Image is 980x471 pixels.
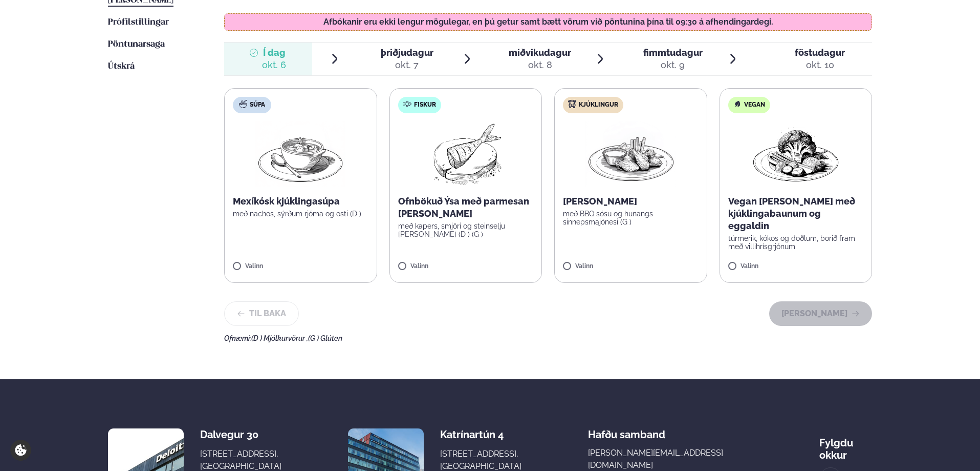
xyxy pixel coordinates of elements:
span: Útskrá [108,62,135,71]
img: Chicken-wings-legs.png [585,121,676,187]
div: Katrínartún 4 [440,428,521,441]
div: okt. 10 [795,59,845,71]
img: chicken.svg [568,100,576,108]
span: Prófílstillingar [108,18,169,27]
div: okt. 8 [509,59,571,71]
a: Prófílstillingar [108,16,169,29]
button: Til baka [224,301,299,326]
span: miðvikudagur [509,47,571,58]
p: með BBQ sósu og hunangs sinnepsmajónesi (G ) [563,210,699,226]
span: Fiskur [414,101,436,109]
div: okt. 7 [381,59,433,71]
div: okt. 6 [262,59,286,71]
div: Fylgdu okkur [819,428,872,461]
p: [PERSON_NAME] [563,195,699,208]
p: með kapers, smjöri og steinselju [PERSON_NAME] (D ) (G ) [398,222,534,238]
span: Vegan [744,101,765,109]
span: þriðjudagur [381,47,433,58]
p: Ofnbökuð Ýsa með parmesan [PERSON_NAME] [398,195,534,220]
span: (G ) Glúten [308,334,342,342]
img: Vegan.svg [733,100,742,108]
span: Í dag [262,47,286,59]
img: Vegan.png [751,121,841,187]
div: Dalvegur 30 [200,428,281,441]
div: okt. 9 [643,59,703,71]
img: soup.svg [239,100,247,108]
button: [PERSON_NAME] [769,301,872,326]
a: Útskrá [108,60,135,73]
img: Soup.png [255,121,345,187]
div: Ofnæmi: [224,334,872,342]
p: Vegan [PERSON_NAME] með kjúklingabaunum og eggaldin [728,195,864,232]
p: með nachos, sýrðum rjóma og osti (D ) [233,210,368,218]
img: Fish.png [420,121,511,187]
span: Pöntunarsaga [108,40,165,49]
span: Hafðu samband [588,420,665,441]
span: (D ) Mjólkurvörur , [251,334,308,342]
span: föstudagur [795,47,845,58]
a: Pöntunarsaga [108,38,165,51]
a: Cookie settings [10,440,31,461]
p: Afbókanir eru ekki lengur mögulegar, en þú getur samt bætt vörum við pöntunina þína til 09:30 á a... [235,18,862,26]
span: Kjúklingur [579,101,618,109]
span: fimmtudagur [643,47,703,58]
p: túrmerik, kókos og döðlum, borið fram með villihrísgrjónum [728,234,864,251]
img: fish.svg [403,100,411,108]
p: Mexíkósk kjúklingasúpa [233,195,368,208]
span: Súpa [250,101,265,109]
